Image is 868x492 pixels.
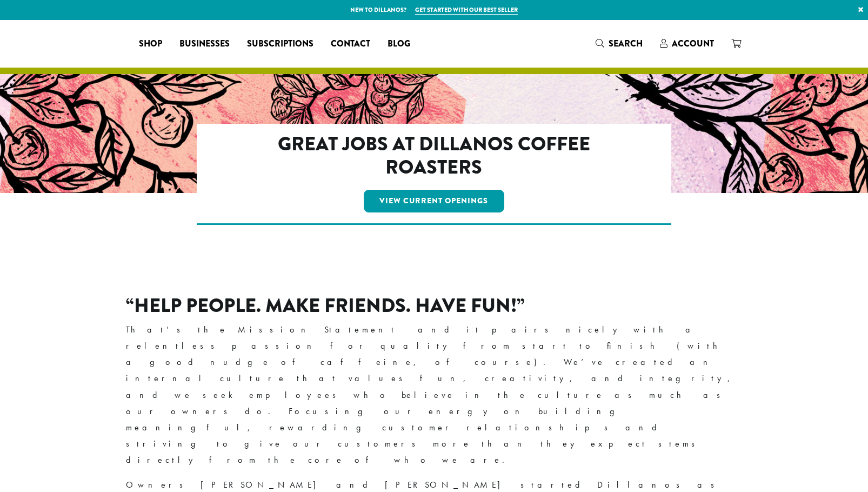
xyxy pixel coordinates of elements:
span: Account [672,37,714,50]
a: Search [587,35,651,52]
span: Businesses [179,37,230,51]
a: Get started with our best seller [415,5,518,15]
span: Subscriptions [247,37,313,51]
span: Contact [331,37,370,51]
h2: “Help People. Make Friends. Have Fun!” [126,294,742,317]
span: Blog [388,37,410,51]
span: Shop [139,37,162,51]
a: View Current Openings [364,190,505,212]
h2: Great Jobs at Dillanos Coffee Roasters [244,132,625,179]
a: Shop [130,35,171,52]
p: That’s the Mission Statement and it pairs nicely with a relentless passion for quality from start... [126,322,742,468]
span: Search [609,37,643,50]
